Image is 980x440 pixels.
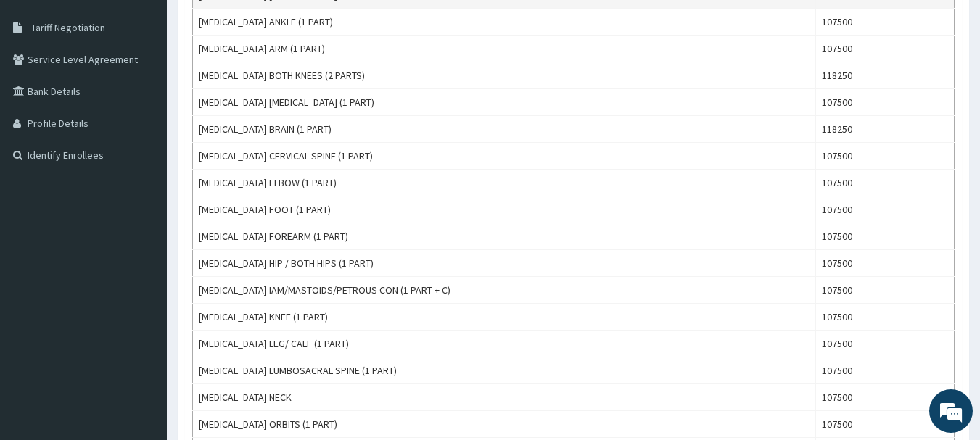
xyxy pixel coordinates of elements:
[193,196,816,223] td: [MEDICAL_DATA] FOOT (1 PART)
[815,277,954,304] td: 107500
[815,223,954,250] td: 107500
[193,62,816,89] td: [MEDICAL_DATA] BOTH KNEES (2 PARTS)
[815,411,954,438] td: 107500
[815,170,954,196] td: 107500
[193,357,816,384] td: [MEDICAL_DATA] LUMBOSACRAL SPINE (1 PART)
[193,223,816,250] td: [MEDICAL_DATA] FOREARM (1 PART)
[193,116,816,143] td: [MEDICAL_DATA] BRAIN (1 PART)
[815,143,954,170] td: 107500
[193,304,816,331] td: [MEDICAL_DATA] KNEE (1 PART)
[193,36,816,62] td: [MEDICAL_DATA] ARM (1 PART)
[815,9,954,36] td: 107500
[238,7,273,42] div: Minimize live chat window
[815,116,954,143] td: 118250
[815,196,954,223] td: 107500
[84,129,200,275] span: We're online!
[815,89,954,116] td: 107500
[193,411,816,438] td: [MEDICAL_DATA] ORBITS (1 PART)
[193,143,816,170] td: [MEDICAL_DATA] CERVICAL SPINE (1 PART)
[193,250,816,277] td: [MEDICAL_DATA] HIP / BOTH HIPS (1 PART)
[815,384,954,411] td: 107500
[193,170,816,196] td: [MEDICAL_DATA] ELBOW (1 PART)
[193,277,816,304] td: [MEDICAL_DATA] IAM/MASTOIDS/PETROUS CON (1 PART + C)
[815,331,954,357] td: 107500
[193,9,816,36] td: [MEDICAL_DATA] ANKLE (1 PART)
[31,21,105,34] span: Tariff Negotiation
[815,357,954,384] td: 107500
[815,304,954,331] td: 107500
[193,331,816,357] td: [MEDICAL_DATA] LEG/ CALF (1 PART)
[193,384,816,411] td: [MEDICAL_DATA] NECK
[27,72,59,109] img: d_794563401_company_1708531726252_794563401
[193,89,816,116] td: [MEDICAL_DATA] [MEDICAL_DATA] (1 PART)
[75,81,244,100] div: Chat with us now
[815,250,954,277] td: 107500
[815,62,954,89] td: 118250
[7,289,276,340] textarea: Type your message and hit 'Enter'
[815,36,954,62] td: 107500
